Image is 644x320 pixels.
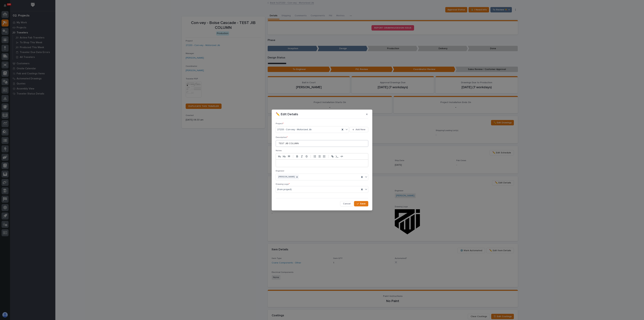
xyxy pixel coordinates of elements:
[276,136,288,138] span: Description
[277,188,292,191] span: (from project)
[278,175,295,179] div: [PERSON_NAME]
[277,128,312,131] span: 27233 - Con-vey - Motorized Jib
[340,201,353,206] button: Cancel
[356,128,365,131] span: Add New
[276,123,284,125] span: Project
[276,170,284,172] span: Engineer
[343,202,351,205] span: Cancel
[276,112,298,116] p: ✏️ Edit Details
[276,150,282,152] span: Notes
[350,127,368,132] button: Add New
[354,201,368,206] button: Save
[360,202,366,205] span: Save
[276,183,290,185] span: Drawing Logo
